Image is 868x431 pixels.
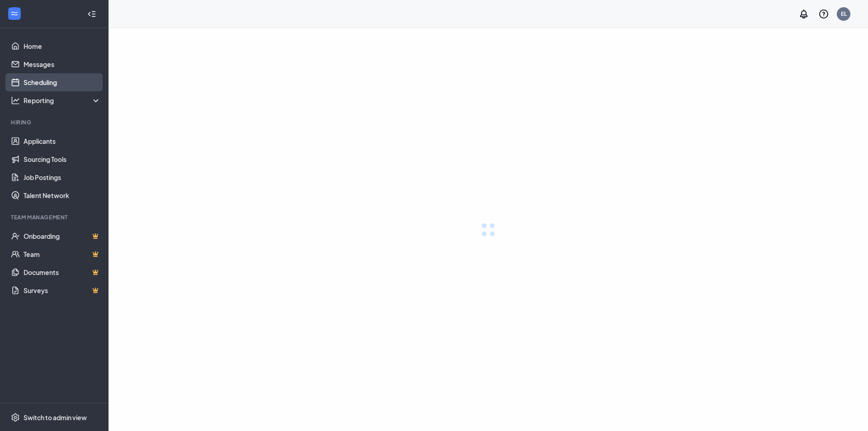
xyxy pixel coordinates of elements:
svg: Analysis [11,96,20,105]
a: Applicants [24,132,101,150]
div: Reporting [24,96,101,105]
svg: Notifications [798,9,809,19]
a: SurveysCrown [24,281,101,299]
a: Job Postings [24,168,101,186]
a: DocumentsCrown [24,263,101,281]
a: Scheduling [24,73,101,91]
svg: Collapse [87,9,96,19]
a: Messages [24,55,101,73]
a: Talent Network [24,186,101,204]
a: OnboardingCrown [24,227,101,245]
svg: WorkstreamLogo [10,9,19,18]
div: EL [841,10,847,18]
div: Hiring [11,118,99,126]
a: Home [24,37,101,55]
svg: QuestionInfo [818,9,829,19]
a: TeamCrown [24,245,101,263]
a: Sourcing Tools [24,150,101,168]
div: Switch to admin view [24,413,87,422]
svg: Settings [11,413,20,422]
div: Team Management [11,213,99,221]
